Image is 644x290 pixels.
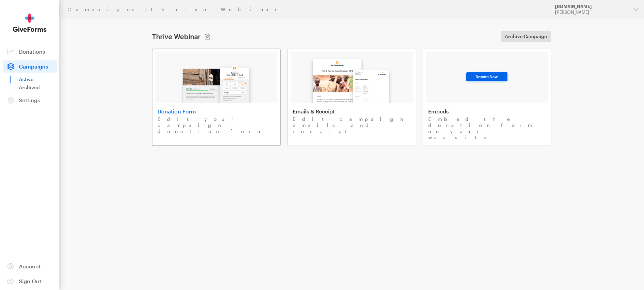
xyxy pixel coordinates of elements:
[3,60,57,73] a: Campaigns
[19,63,48,70] span: Campaigns
[293,116,410,134] p: Edit campaign emails and receipt
[157,108,275,115] h4: Donation Form
[19,75,57,83] a: Active
[13,14,47,32] img: GiveForms
[505,32,547,41] span: Archive Campaign
[464,71,510,84] img: image-3-93ee28eb8bf338fe015091468080e1db9f51356d23dce784fdc61914b1599f14.png
[306,53,397,103] img: image-2-08a39f98273254a5d313507113ca8761204b64a72fdaab3e68b0fc5d6b16bc50.png
[152,32,201,41] h1: Thrive Webinar
[157,116,275,134] p: Edit your campaign donation form
[152,49,281,146] a: Donation Form Edit your campaign donation form
[150,7,283,12] a: Thrive Webinar
[19,83,57,91] a: Archived
[428,108,546,115] h4: Embeds
[3,46,57,58] a: Donations
[19,97,40,103] span: Settings
[423,49,551,146] a: Embeds Embed the donation form on your website
[501,31,551,42] a: Archive Campaign
[287,49,416,146] a: Emails & Receipt Edit campaign emails and receipt
[555,4,628,9] div: [DOMAIN_NAME]
[428,116,546,140] p: Embed the donation form on your website
[67,7,142,12] a: Campaigns
[19,48,45,55] span: Donations
[293,108,410,115] h4: Emails & Receipt
[177,59,256,103] img: image-1-0e7e33c2fa879c29fc43b57e5885c2c5006ac2607a1de4641c4880897d5e5c7f.png
[555,9,628,15] div: [PERSON_NAME]
[3,94,57,106] a: Settings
